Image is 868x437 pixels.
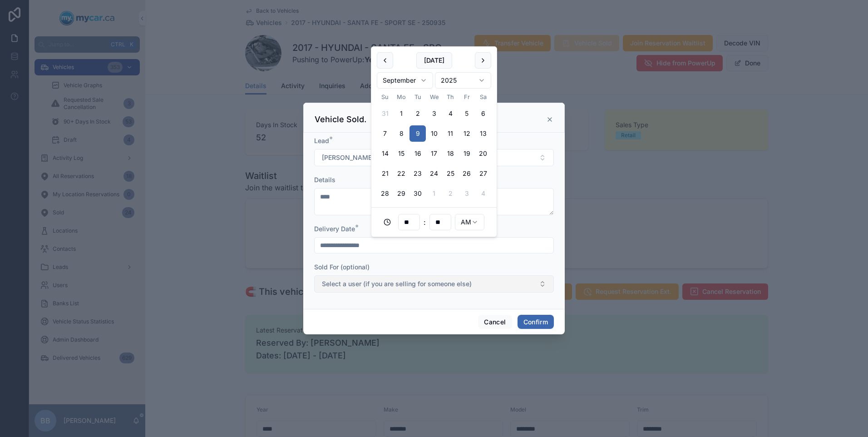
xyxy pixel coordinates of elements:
[314,263,370,271] span: Sold For (optional)
[393,145,409,162] button: Monday, September 15th, 2025
[377,125,393,142] button: Sunday, September 7th, 2025
[409,105,426,122] button: Tuesday, September 2nd, 2025
[459,92,475,102] th: Friday
[314,176,335,184] span: Details
[393,105,409,122] button: Monday, September 1st, 2025
[475,125,491,142] button: Saturday, September 13th, 2025
[442,105,459,122] button: Thursday, September 4th, 2025
[314,149,554,166] button: Select Button
[478,315,512,329] button: Cancel
[314,225,355,233] span: Delivery Date
[322,153,490,162] span: [PERSON_NAME] [[EMAIL_ADDRESS][DOMAIN_NAME]]
[442,92,459,102] th: Thursday
[393,92,409,102] th: Monday
[314,137,329,144] span: Lead
[475,92,491,102] th: Saturday
[426,185,442,202] button: Wednesday, October 1st, 2025
[377,185,393,202] button: Sunday, September 28th, 2025
[442,185,459,202] button: Thursday, October 2nd, 2025
[426,92,442,102] th: Wednesday
[475,165,491,182] button: Saturday, September 27th, 2025
[442,145,459,162] button: Thursday, September 18th, 2025
[459,105,475,122] button: Today, Friday, September 5th, 2025
[322,279,472,288] span: Select a user (if you are selling for someone else)
[315,114,366,125] h3: Vehicle Sold.
[475,105,491,122] button: Saturday, September 6th, 2025
[409,125,426,142] button: Tuesday, September 9th, 2025, selected
[393,125,409,142] button: Monday, September 8th, 2025
[426,145,442,162] button: Wednesday, September 17th, 2025
[409,165,426,182] button: Tuesday, September 23rd, 2025
[377,145,393,162] button: Sunday, September 14th, 2025
[426,165,442,182] button: Wednesday, September 24th, 2025
[409,92,426,102] th: Tuesday
[409,185,426,202] button: Tuesday, September 30th, 2025
[475,185,491,202] button: Saturday, October 4th, 2025
[377,105,393,122] button: Sunday, August 31st, 2025
[377,165,393,182] button: Sunday, September 21st, 2025
[377,92,491,202] table: September 2025
[393,165,409,182] button: Monday, September 22nd, 2025
[393,185,409,202] button: Monday, September 29th, 2025
[426,125,442,142] button: Wednesday, September 10th, 2025
[416,52,452,69] button: [DATE]
[518,315,554,329] button: Confirm
[459,125,475,142] button: Friday, September 12th, 2025
[459,185,475,202] button: Friday, October 3rd, 2025
[475,145,491,162] button: Saturday, September 20th, 2025
[426,105,442,122] button: Wednesday, September 3rd, 2025
[459,145,475,162] button: Friday, September 19th, 2025
[459,165,475,182] button: Friday, September 26th, 2025
[377,92,393,102] th: Sunday
[314,275,554,293] button: Select Button
[442,125,459,142] button: Thursday, September 11th, 2025
[409,145,426,162] button: Tuesday, September 16th, 2025
[377,213,491,231] div: :
[442,165,459,182] button: Thursday, September 25th, 2025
